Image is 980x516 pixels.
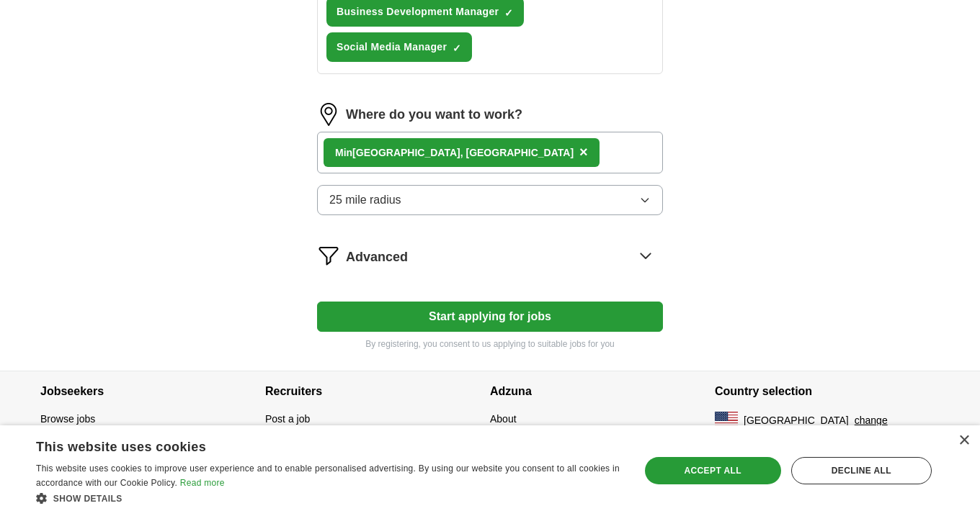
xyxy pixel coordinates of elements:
[579,144,588,160] span: ×
[36,491,622,505] div: Show details
[326,32,472,62] button: Social Media Manager✓
[317,185,663,215] button: 25 mile radius
[265,413,310,425] a: Post a job
[53,494,122,504] span: Show details
[958,435,969,446] div: Close
[335,147,352,158] strong: Min
[453,42,461,54] span: ✓
[40,413,95,425] a: Browse jobs
[317,244,340,267] img: filter
[504,7,513,19] span: ✓
[791,457,932,484] div: Decline all
[346,248,408,267] span: Advanced
[36,463,620,488] span: This website uses cookies to improve user experience and to enable personalised advertising. By u...
[317,103,340,126] img: location.png
[180,478,225,488] a: Read more, opens a new window
[346,105,522,125] label: Where do you want to work?
[715,412,738,429] img: US flag
[337,40,447,55] span: Social Media Manager
[645,457,781,484] div: Accept all
[329,191,401,209] span: 25 mile radius
[337,4,499,19] span: Business Development Manager
[579,142,588,163] button: ×
[855,413,888,428] button: change
[490,413,517,425] a: About
[744,413,849,428] span: [GEOGRAPHIC_DATA]
[317,338,663,350] p: By registering, you consent to us applying to suitable jobs for you
[335,145,574,160] div: [GEOGRAPHIC_DATA], [GEOGRAPHIC_DATA]
[317,302,663,332] button: Start applying for jobs
[715,371,940,412] h4: Country selection
[36,434,586,456] div: This website uses cookies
